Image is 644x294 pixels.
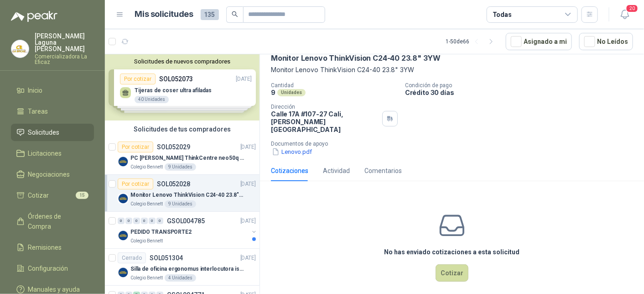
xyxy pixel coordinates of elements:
h1: Mis solicitudes [135,8,193,21]
div: 0 [156,218,163,224]
img: Company Logo [118,193,129,204]
div: Unidades [277,89,306,96]
p: SOL052029 [157,144,190,150]
span: Tareas [28,106,48,116]
span: Licitaciones [28,148,62,158]
div: 0 [141,218,148,224]
div: 9 Unidades [165,163,196,171]
div: Solicitudes de nuevos compradoresPor cotizarSOL052073[DATE] Tijeras de coser ultra afiladas40 Uni... [105,54,260,121]
a: Negociaciones [11,166,94,183]
a: Solicitudes [11,124,94,141]
p: SOL051304 [150,255,183,261]
span: 135 [201,9,219,20]
p: Documentos de apoyo [271,141,640,147]
p: Dirección [271,104,379,110]
img: Company Logo [118,156,129,167]
span: Configuración [28,263,68,273]
p: SOL052028 [157,181,190,187]
span: 15 [76,192,88,199]
button: 20 [617,6,633,23]
span: Cotizar [28,190,49,200]
a: CerradoSOL051304[DATE] Company LogoSilla de oficina ergonomus interlocutora isósceles azulColegio... [105,249,260,286]
p: Colegio Bennett [130,200,163,208]
p: Monitor Lenovo ThinkVision C24-40 23.8" 3YW [271,53,441,63]
div: Actividad [323,166,350,176]
button: No Leídos [579,33,633,50]
a: Inicio [11,82,94,99]
span: Negociaciones [28,169,70,179]
p: Monitor Lenovo ThinkVision C24-40 23.8" 3YW [271,65,633,75]
a: Por cotizarSOL052028[DATE] Company LogoMonitor Lenovo ThinkVision C24-40 23.8" 3YWColegio Bennett... [105,175,260,212]
span: search [232,11,238,17]
div: 0 [133,218,140,224]
span: 20 [626,4,639,13]
div: 4 Unidades [165,274,196,282]
span: Órdenes de Compra [28,211,85,231]
button: Solicitudes de nuevos compradores [109,58,256,65]
a: Tareas [11,103,94,120]
div: 9 Unidades [165,200,196,208]
p: 9 [271,89,275,96]
a: 0 0 0 0 0 0 GSOL004785[DATE] Company LogoPEDIDO TRANSPORTE2Colegio Bennett [118,215,258,245]
div: Cotizaciones [271,166,308,176]
p: PC [PERSON_NAME] ThinkCentre neo50q Gen 4 Core i5 16Gb 512Gb SSD Win 11 Pro 3YW Con Teclado y Mouse [130,154,244,163]
div: 0 [118,218,125,224]
span: Solicitudes [28,127,60,137]
button: Asignado a mi [506,33,572,50]
img: Company Logo [11,40,29,58]
div: 0 [125,218,132,224]
span: Inicio [28,85,43,95]
p: Colegio Bennett [130,237,163,245]
div: Solicitudes de tus compradores [105,121,260,138]
div: Cerrado [118,252,146,263]
p: [DATE] [240,217,256,226]
p: [DATE] [240,143,256,152]
img: Company Logo [118,230,129,241]
div: Todas [493,10,512,20]
a: Licitaciones [11,145,94,162]
p: GSOL004785 [167,218,205,224]
button: Lenovo.pdf [271,147,313,157]
p: Silla de oficina ergonomus interlocutora isósceles azul [130,265,244,273]
a: Configuración [11,260,94,277]
p: Monitor Lenovo ThinkVision C24-40 23.8" 3YW [130,191,244,199]
button: Cotizar [436,264,468,282]
p: PEDIDO TRANSPORTE2 [130,228,192,236]
p: Colegio Bennett [130,163,163,171]
a: Órdenes de Compra [11,208,94,235]
p: Cantidad [271,82,398,89]
a: Cotizar15 [11,187,94,204]
a: Remisiones [11,239,94,256]
p: Colegio Bennett [130,274,163,282]
div: Por cotizar [118,178,153,189]
p: Crédito 30 días [405,89,640,96]
div: 0 [149,218,156,224]
h3: No has enviado cotizaciones a esta solicitud [384,247,520,257]
p: Condición de pago [405,82,640,89]
p: [DATE] [240,180,256,189]
p: Calle 17A #107-27 Cali , [PERSON_NAME][GEOGRAPHIC_DATA] [271,110,379,133]
div: Comentarios [364,166,402,176]
p: Comercializadora La Eficaz [35,54,94,65]
img: Company Logo [118,267,129,278]
p: [DATE] [240,254,256,262]
img: Logo peakr [11,11,57,22]
p: [PERSON_NAME] Laguna [PERSON_NAME] [35,33,94,52]
div: 1 - 50 de 66 [446,34,499,49]
div: Por cotizar [118,142,153,152]
span: Remisiones [28,242,62,252]
a: Por cotizarSOL052029[DATE] Company LogoPC [PERSON_NAME] ThinkCentre neo50q Gen 4 Core i5 16Gb 512... [105,138,260,175]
